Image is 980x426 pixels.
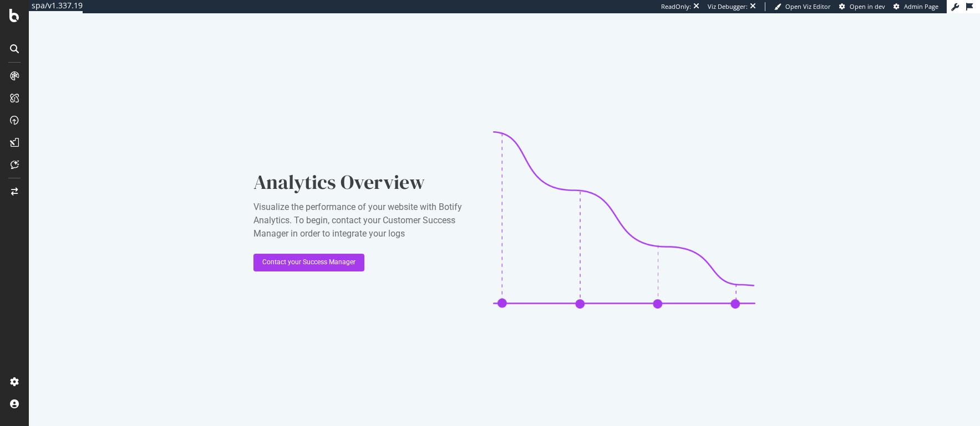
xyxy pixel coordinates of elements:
a: Open Viz Editor [774,2,831,11]
button: Contact your Success Manager [253,254,364,271]
div: Viz Debugger: [708,2,748,11]
img: CaL_T18e.png [493,131,755,309]
span: Open in dev [850,2,885,11]
span: Admin Page [904,2,938,11]
div: ReadOnly: [661,2,691,11]
div: Visualize the performance of your website with Botify Analytics. To begin, contact your Customer ... [253,201,475,240]
a: Open in dev [839,2,885,11]
span: Open Viz Editor [785,2,831,11]
div: Contact your Success Manager [262,258,356,267]
a: Admin Page [893,2,938,11]
div: Analytics Overview [253,168,475,196]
